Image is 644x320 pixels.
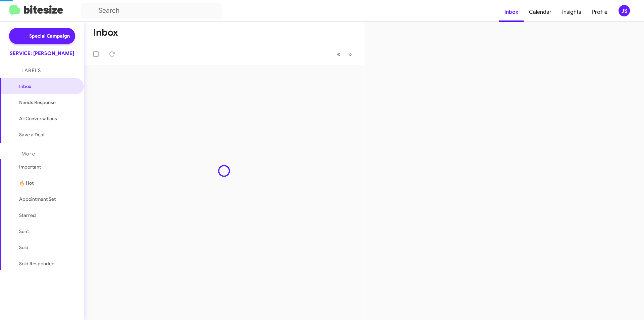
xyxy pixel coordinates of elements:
[19,164,76,170] span: Important
[19,260,55,267] span: Sold Responded
[10,50,74,57] div: SERVICE: [PERSON_NAME]
[93,27,118,38] h1: Inbox
[19,244,29,251] span: Sold
[19,212,36,219] span: Starred
[344,47,356,61] button: Next
[499,2,524,22] a: Inbox
[21,151,35,157] span: More
[81,3,222,19] input: Search
[557,2,587,22] a: Insights
[19,115,57,122] span: All Conversations
[613,5,637,16] button: JS
[9,28,75,44] a: Special Campaign
[333,47,344,61] button: Previous
[19,99,76,106] span: Needs Response
[619,5,630,16] div: JS
[337,50,340,58] span: «
[333,47,356,61] nav: Page navigation example
[21,67,41,74] span: Labels
[19,196,56,202] span: Appointment Set
[348,50,352,58] span: »
[19,228,29,235] span: Sent
[29,33,70,39] span: Special Campaign
[587,2,613,22] a: Profile
[524,2,557,22] a: Calendar
[19,180,34,186] span: 🔥 Hot
[19,83,76,90] span: Inbox
[19,131,44,138] span: Save a Deal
